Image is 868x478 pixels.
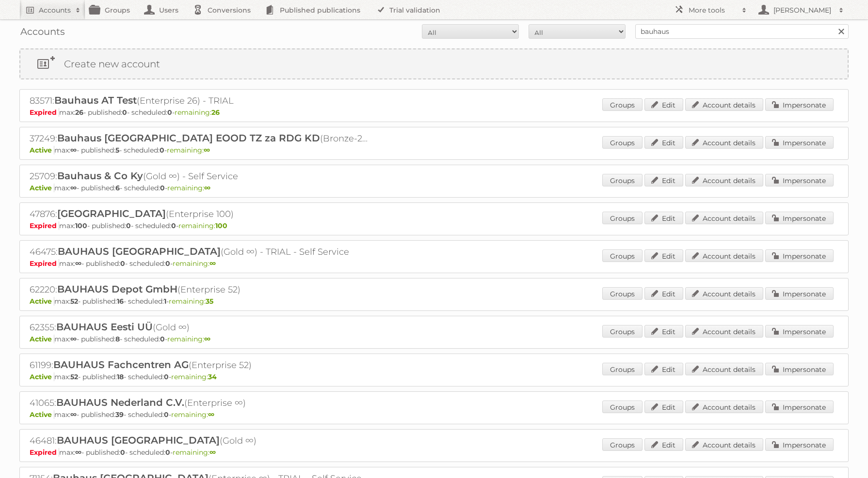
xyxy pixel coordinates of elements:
span: [GEOGRAPHIC_DATA] [57,208,166,219]
a: Impersonate [765,401,834,413]
strong: 52 [70,297,78,306]
p: max: - published: - scheduled: - [30,259,838,268]
span: remaining: [171,372,217,381]
span: BAUHAUS Nederland C.V. [56,397,184,408]
span: Expired [30,221,59,230]
strong: 0 [160,184,165,192]
span: remaining: [173,448,216,457]
h2: 37249: (Bronze-2023 ∞) [30,132,369,145]
p: max: - published: - scheduled: - [30,448,838,457]
strong: 16 [117,297,124,306]
span: remaining: [167,146,210,154]
a: Groups [602,98,643,111]
span: BAUHAUS Eesti UÜ [56,321,153,333]
span: Active [30,410,54,419]
h2: 46475: (Gold ∞) - TRIAL - Self Service [30,246,369,258]
span: Active [30,184,54,192]
h2: 41065: (Enterprise ∞) [30,397,369,409]
a: Account details [685,136,763,149]
a: Account details [685,325,763,338]
strong: ∞ [204,146,210,154]
strong: 0 [165,259,170,268]
p: max: - published: - scheduled: - [30,335,838,343]
a: Impersonate [765,212,834,224]
span: remaining: [175,108,220,117]
strong: 0 [160,335,165,343]
span: Active [30,146,54,154]
span: BAUHAUS Fachcentren AG [53,359,189,370]
h2: 25709: (Gold ∞) - Self Service [30,170,369,183]
a: Groups [602,438,643,451]
h2: 62220: (Enterprise 52) [30,283,369,296]
strong: 0 [122,108,127,117]
a: Impersonate [765,174,834,186]
a: Account details [685,174,763,186]
strong: ∞ [70,184,77,192]
a: Impersonate [765,325,834,338]
span: Active [30,372,54,381]
h2: 62355: (Gold ∞) [30,321,369,334]
strong: 26 [75,108,83,117]
a: Account details [685,287,763,300]
strong: 100 [215,221,227,230]
a: Edit [644,249,683,262]
strong: 52 [70,372,78,381]
a: Account details [685,438,763,451]
a: Edit [644,401,683,413]
strong: 0 [165,448,170,457]
strong: ∞ [204,335,210,343]
strong: ∞ [75,448,81,457]
h2: Accounts [39,5,71,15]
span: remaining: [178,221,227,230]
a: Groups [602,363,643,375]
p: max: - published: - scheduled: - [30,108,838,117]
p: max: - published: - scheduled: - [30,410,838,419]
strong: ∞ [75,259,81,268]
span: Expired [30,259,59,268]
strong: ∞ [208,410,214,419]
strong: 8 [115,335,120,343]
span: BAUHAUS Depot GmbH [57,283,177,295]
a: Impersonate [765,363,834,375]
strong: 0 [120,259,125,268]
a: Create new account [20,49,848,78]
strong: 18 [117,372,124,381]
a: Impersonate [765,438,834,451]
a: Impersonate [765,98,834,111]
strong: 0 [171,221,176,230]
strong: 6 [115,184,120,192]
a: Edit [644,174,683,186]
p: max: - published: - scheduled: - [30,221,838,230]
strong: 5 [115,146,119,154]
a: Impersonate [765,287,834,300]
a: Account details [685,363,763,375]
strong: 39 [115,410,124,419]
strong: ∞ [209,448,216,457]
strong: ∞ [70,146,77,154]
a: Account details [685,98,763,111]
strong: 0 [164,372,169,381]
span: Active [30,297,54,306]
span: remaining: [173,259,216,268]
span: Bauhaus & Co Ky [57,170,143,182]
strong: 0 [167,108,172,117]
a: Impersonate [765,249,834,262]
strong: 100 [75,221,87,230]
p: max: - published: - scheduled: - [30,146,838,154]
a: Edit [644,212,683,224]
strong: 35 [206,297,213,306]
span: BAUHAUS [GEOGRAPHIC_DATA] [58,246,221,257]
span: Bauhaus [GEOGRAPHIC_DATA] EOOD TZ za RDG KD [57,132,320,144]
strong: ∞ [70,410,77,419]
span: remaining: [167,335,210,343]
strong: 0 [120,448,125,457]
a: Groups [602,249,643,262]
strong: 0 [160,146,164,154]
span: remaining: [171,410,214,419]
a: Account details [685,212,763,224]
strong: ∞ [209,259,216,268]
a: Groups [602,401,643,413]
span: BAUHAUS [GEOGRAPHIC_DATA] [57,434,220,446]
p: max: - published: - scheduled: - [30,372,838,381]
span: remaining: [169,297,213,306]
